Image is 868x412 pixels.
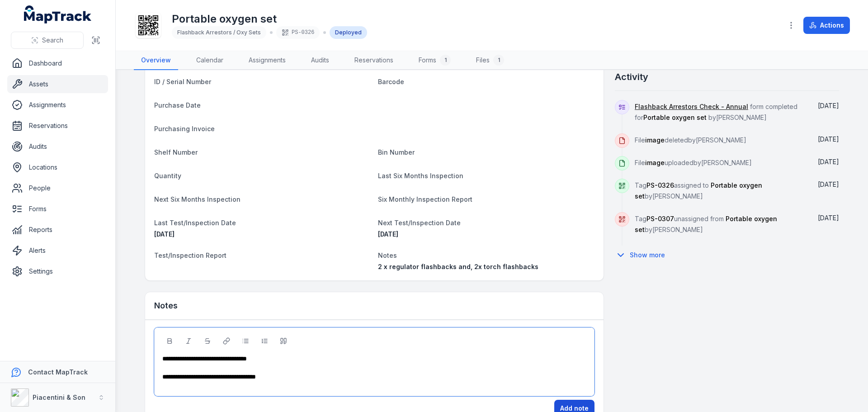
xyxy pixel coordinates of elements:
span: Search [42,36,63,45]
time: 02/08/2026, 12:00:00 am [378,230,398,238]
a: Reports [7,221,108,239]
time: 22/07/2025, 3:16:40 pm [818,180,839,188]
button: Bulleted List [238,333,253,349]
button: Show more [615,246,671,265]
button: Italic [181,333,196,349]
button: Link [219,333,234,349]
span: File deleted by [PERSON_NAME] [635,136,746,144]
span: PS-0326 [646,181,674,189]
span: [DATE] [154,230,175,238]
time: 23/07/2025, 6:38:38 am [818,135,839,143]
span: Purchasing Invoice [154,125,215,133]
button: Bold [162,333,177,349]
a: People [7,179,108,197]
a: MapTrack [24,5,92,24]
a: Reservations [347,51,401,70]
span: image [645,159,665,166]
span: Tag assigned to by [PERSON_NAME] [635,181,762,200]
span: [DATE] [818,180,839,188]
span: [DATE] [818,214,839,222]
div: 1 [493,55,504,66]
time: 02/08/2025, 8:34:00 am [818,102,839,109]
a: Assets [7,75,108,93]
span: ID / Serial Number [154,78,211,85]
div: 1 [440,55,451,66]
div: PS-0326 [276,26,320,39]
span: Tag unassigned from by [PERSON_NAME] [635,215,777,233]
span: Shelf Number [154,148,198,156]
time: 02/08/2025, 12:00:00 am [154,230,175,238]
span: Barcode [378,78,404,85]
span: Last Test/Inspection Date [154,219,236,227]
a: Files1 [469,51,511,70]
span: Purchase Date [154,101,201,109]
time: 23/07/2025, 6:38:20 am [818,158,839,166]
span: [DATE] [818,135,839,143]
span: Portable oxygen set [643,114,707,121]
a: Flashback Arrestors Check - Annual [635,102,748,111]
a: Alerts [7,242,108,260]
span: Quantity [154,172,181,180]
span: Notes [378,251,397,259]
h3: Notes [154,299,178,312]
span: Test/Inspection Report [154,251,226,259]
button: Ordered List [257,333,272,349]
span: [DATE] [818,158,839,166]
h1: Portable oxygen set [172,12,367,26]
span: PS-0307 [646,215,674,223]
span: form completed for by [PERSON_NAME] [635,103,797,121]
span: Last Six Months Inspection [378,172,463,180]
strong: Piacentini & Son [33,393,85,401]
span: Next Six Months Inspection [154,195,241,203]
span: Bin Number [378,148,415,156]
span: image [645,136,665,144]
a: Forms [7,200,108,218]
a: Reservations [7,117,108,135]
a: Audits [304,51,336,70]
button: Actions [803,17,850,34]
span: 2 x regulator flashbacks and, 2x torch flashbacks [378,263,538,270]
a: Assignments [241,51,293,70]
a: Dashboard [7,54,108,72]
a: Overview [134,51,178,70]
h2: Activity [615,71,648,83]
strong: Contact MapTrack [28,368,88,376]
button: Strikethrough [200,333,215,349]
span: Flashback Arrestors / Oxy Sets [177,29,261,36]
a: Assignments [7,96,108,114]
a: Forms1 [411,51,458,70]
span: Six Monthly Inspection Report [378,195,472,203]
span: File uploaded by [PERSON_NAME] [635,159,752,166]
button: Search [11,32,84,49]
div: Deployed [330,26,367,39]
time: 22/07/2025, 3:16:29 pm [818,214,839,222]
a: Calendar [189,51,231,70]
button: Blockquote [276,333,291,349]
span: Next Test/Inspection Date [378,219,461,227]
span: [DATE] [818,102,839,109]
a: Locations [7,158,108,176]
a: Settings [7,262,108,280]
a: Audits [7,137,108,156]
span: [DATE] [378,230,398,238]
